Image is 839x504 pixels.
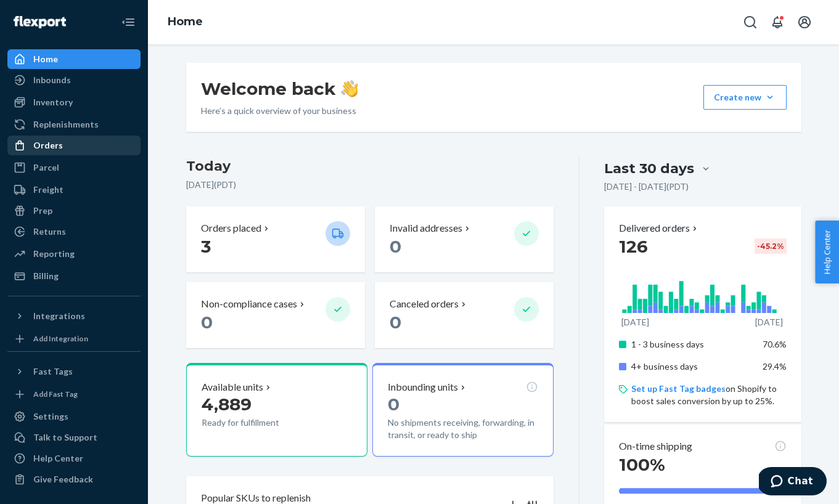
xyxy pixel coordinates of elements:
[33,96,73,108] div: Inventory
[763,339,787,349] span: 70.6%
[33,161,59,174] div: Parcel
[604,181,689,193] p: [DATE] - [DATE] ( PDT )
[631,360,753,373] p: 4+ business days
[116,10,141,35] button: Close Navigation
[765,10,790,35] button: Open notifications
[202,394,252,415] span: 4,889
[792,10,817,35] button: Open account menu
[7,244,141,264] a: Reporting
[341,80,358,97] img: hand-wave emoji
[168,15,203,28] a: Home
[631,383,726,394] a: Set up Fast Tag badges
[7,180,141,200] a: Freight
[619,236,648,257] span: 126
[815,221,839,283] button: Help Center
[33,389,78,399] div: Add Fast Tag
[372,363,554,457] button: Inbounding units0No shipments receiving, forwarding, in transit, or ready to ship
[7,449,141,468] a: Help Center
[186,282,365,348] button: Non-compliance cases 0
[7,407,141,426] a: Settings
[619,221,700,235] button: Delivered orders
[7,222,141,242] a: Returns
[186,206,365,272] button: Orders placed 3
[201,221,261,235] p: Orders placed
[201,78,358,100] h1: Welcome back
[738,10,763,35] button: Open Search Box
[33,473,93,486] div: Give Feedback
[33,226,66,238] div: Returns
[14,16,66,28] img: Flexport logo
[7,362,141,381] button: Fast Tags
[33,139,63,152] div: Orders
[755,238,787,254] div: -45.2 %
[7,386,141,402] a: Add Fast Tag
[202,417,316,429] p: Ready for fulfillment
[703,85,787,110] button: Create new
[388,394,399,415] span: 0
[604,159,694,178] div: Last 30 days
[186,179,554,191] p: [DATE] ( PDT )
[621,316,649,328] p: [DATE]
[375,206,554,272] button: Invalid addresses 0
[33,205,52,217] div: Prep
[158,4,213,40] ol: breadcrumbs
[390,297,459,311] p: Canceled orders
[388,417,538,441] p: No shipments receiving, forwarding, in transit, or ready to ship
[619,439,692,453] p: On-time shipping
[7,306,141,326] button: Integrations
[33,270,59,282] div: Billing
[763,361,787,372] span: 29.4%
[33,74,71,86] div: Inbounds
[33,184,63,196] div: Freight
[201,312,213,333] span: 0
[7,136,141,155] a: Orders
[202,380,263,394] p: Available units
[186,363,367,457] button: Available units4,889Ready for fulfillment
[7,158,141,177] a: Parcel
[619,454,665,475] span: 100%
[7,70,141,90] a: Inbounds
[631,383,786,407] p: on Shopify to boost sales conversion by up to 25%.
[33,365,73,378] div: Fast Tags
[7,469,141,489] button: Give Feedback
[33,53,58,65] div: Home
[7,331,141,346] a: Add Integration
[33,333,88,344] div: Add Integration
[201,105,358,117] p: Here’s a quick overview of your business
[33,410,68,423] div: Settings
[33,118,99,131] div: Replenishments
[390,312,401,333] span: 0
[7,266,141,286] a: Billing
[7,115,141,134] a: Replenishments
[388,380,458,394] p: Inbounding units
[7,49,141,69] a: Home
[755,316,783,328] p: [DATE]
[390,221,462,235] p: Invalid addresses
[33,248,75,260] div: Reporting
[186,156,554,176] h3: Today
[7,428,141,447] button: Talk to Support
[7,201,141,221] a: Prep
[201,297,297,311] p: Non-compliance cases
[201,236,211,257] span: 3
[7,92,141,112] a: Inventory
[33,452,83,465] div: Help Center
[375,282,554,348] button: Canceled orders 0
[33,310,85,322] div: Integrations
[631,338,753,351] p: 1 - 3 business days
[33,431,97,444] div: Talk to Support
[390,236,401,257] span: 0
[759,467,827,498] iframe: Opens a widget where you can chat to one of our agents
